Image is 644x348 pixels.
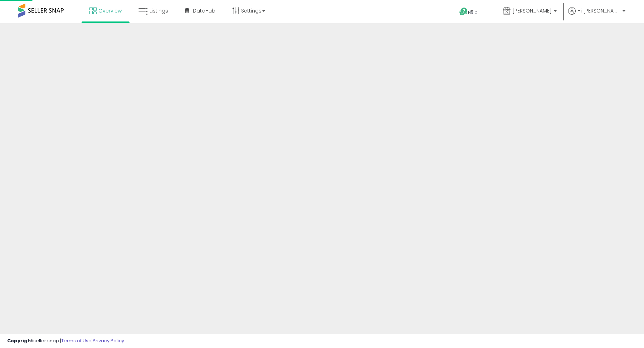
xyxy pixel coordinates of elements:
[468,9,478,15] span: Help
[98,7,122,14] span: Overview
[193,7,215,14] span: DataHub
[459,7,468,16] i: Get Help
[577,7,620,14] span: Hi [PERSON_NAME]
[454,2,492,23] a: Help
[150,7,168,14] span: Listings
[512,7,552,14] span: [PERSON_NAME]
[568,7,625,23] a: Hi [PERSON_NAME]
